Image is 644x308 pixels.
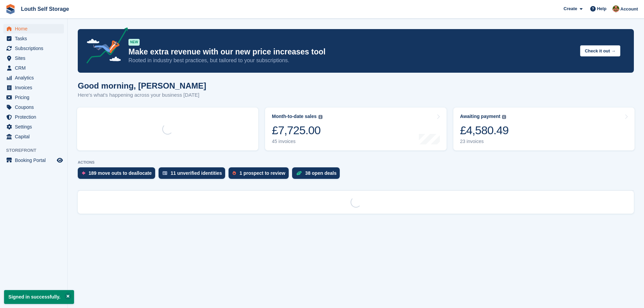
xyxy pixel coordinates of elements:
[564,5,577,12] span: Create
[128,47,575,57] p: Make extra revenue with our new price increases tool
[15,122,55,132] span: Settings
[82,171,85,175] img: move_outs_to_deallocate_icon-f764333ba52eb49d3ac5e1228854f67142a1ed5810a6f6cc68b1a99e826820c5.svg
[3,83,64,92] a: menu
[81,27,128,66] img: price-adjustments-announcement-icon-8257ccfd72463d97f412b2fc003d46551f7dbcb40ab6d574587a9cd5c0d94...
[3,34,64,43] a: menu
[580,45,620,56] button: Check it out →
[78,91,206,99] p: Here's what's happening across your business [DATE]
[78,167,159,182] a: 189 move outs to deallocate
[502,115,506,119] img: icon-info-grey-7440780725fd019a000dd9b08b2336e03edf1995a4989e88bcd33f0948082b44.svg
[613,5,619,12] img: Andy Smith
[15,53,55,63] span: Sites
[3,112,64,122] a: menu
[305,170,337,176] div: 38 open deals
[3,63,64,73] a: menu
[15,83,55,92] span: Invoices
[89,170,152,176] div: 189 move outs to deallocate
[272,114,316,119] div: Month-to-date sales
[78,160,634,165] p: ACTIONS
[460,114,501,119] div: Awaiting payment
[3,24,64,33] a: menu
[15,44,55,53] span: Subscriptions
[272,123,322,137] div: £7,725.00
[15,63,55,73] span: CRM
[620,6,638,13] span: Account
[78,81,206,90] h1: Good morning, [PERSON_NAME]
[6,147,67,154] span: Storefront
[597,5,606,12] span: Help
[159,167,229,182] a: 11 unverified identities
[460,139,509,144] div: 23 invoices
[15,132,55,141] span: Capital
[15,24,55,33] span: Home
[229,167,292,182] a: 1 prospect to review
[163,171,167,175] img: verify_identity-adf6edd0f0f0b5bbfe63781bf79b02c33cf7c696d77639b501bdc392416b5a36.svg
[128,57,575,64] p: Rooted in industry best practices, but tailored to your subscriptions.
[460,123,509,137] div: £4,580.49
[56,156,64,164] a: Preview store
[15,112,55,122] span: Protection
[128,39,140,46] div: NEW
[265,108,446,150] a: Month-to-date sales £7,725.00 45 invoices
[171,170,222,176] div: 11 unverified identities
[5,4,16,14] img: stora-icon-8386f47178a22dfd0bd8f6a31ec36ba5ce8667c1dd55bd0f319d3a0aa187defe.svg
[3,132,64,141] a: menu
[4,290,74,304] p: Signed in successfully.
[3,73,64,82] a: menu
[453,108,635,150] a: Awaiting payment £4,580.49 23 invoices
[3,156,64,165] a: menu
[3,93,64,102] a: menu
[296,171,302,175] img: deal-1b604bf984904fb50ccaf53a9ad4b4a5d6e5aea283cecdc64d6e3604feb123c2.svg
[15,73,55,82] span: Analytics
[18,3,72,15] a: Louth Self Storage
[233,171,236,175] img: prospect-51fa495bee0391a8d652442698ab0144808aea92771e9ea1ae160a38d050c398.svg
[292,167,343,182] a: 38 open deals
[3,122,64,132] a: menu
[3,44,64,53] a: menu
[3,102,64,112] a: menu
[15,102,55,112] span: Coupons
[318,115,323,119] img: icon-info-grey-7440780725fd019a000dd9b08b2336e03edf1995a4989e88bcd33f0948082b44.svg
[272,139,322,144] div: 45 invoices
[15,156,55,165] span: Booking Portal
[15,34,55,43] span: Tasks
[3,53,64,63] a: menu
[15,93,55,102] span: Pricing
[239,170,285,176] div: 1 prospect to review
